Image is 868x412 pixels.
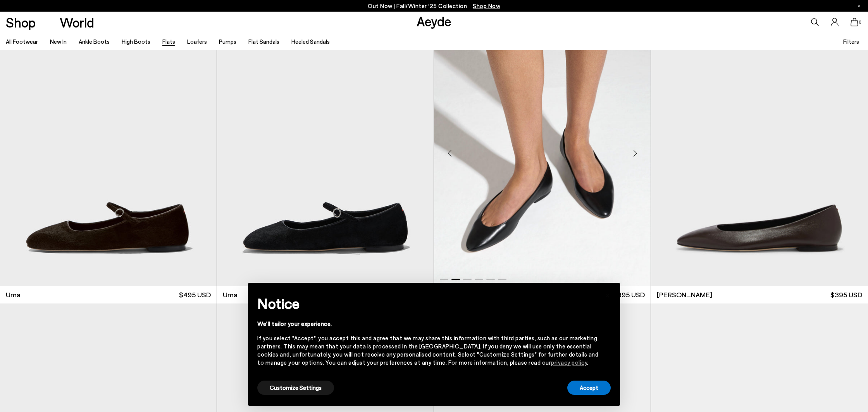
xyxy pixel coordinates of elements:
a: Pumps [219,38,236,45]
button: Accept [567,381,611,395]
a: New In [50,38,67,45]
div: Previous slide [438,141,461,165]
img: Uma Ponyhair Flats [217,14,434,286]
div: If you select "Accept", you accept this and agree that we may share this information with third p... [257,334,598,367]
a: Aeyde [417,13,451,29]
a: privacy policy [551,359,587,366]
a: Shop [6,16,36,29]
a: Next slide Previous slide [434,14,651,286]
span: × [605,289,610,300]
a: 0 [851,18,858,26]
span: $395 USD [830,290,862,300]
span: $395 USD [613,290,645,300]
div: Next slide [623,141,647,165]
span: Uma [6,290,21,300]
a: Uma $495 USD [217,286,434,303]
div: 1 / 6 [651,14,868,286]
img: Ellie Almond-Toe Flats [434,14,651,286]
a: All Footwear [6,38,38,45]
a: Flats [162,38,175,45]
span: Navigate to /collections/new-in [473,2,500,9]
button: Customize Settings [257,381,334,395]
span: Filters [843,38,859,45]
button: Close this notice [598,285,617,304]
a: Flat Sandals [248,38,279,45]
span: 0 [858,20,862,24]
h2: Notice [257,293,598,314]
a: [PERSON_NAME] $395 USD [651,286,868,303]
p: Out Now | Fall/Winter ‘25 Collection [368,1,500,11]
a: Heeled Sandals [291,38,330,45]
img: Ellie Almond-Toe Flats [651,14,868,286]
span: $495 USD [179,290,211,300]
span: Uma [223,290,238,300]
a: High Boots [122,38,150,45]
a: World [60,16,94,29]
div: We'll tailor your experience. [257,320,598,328]
a: Ankle Boots [79,38,110,45]
a: Loafers [187,38,207,45]
div: 2 / 6 [434,14,651,286]
span: [PERSON_NAME] [657,290,712,300]
a: Next slide Previous slide [651,14,868,286]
